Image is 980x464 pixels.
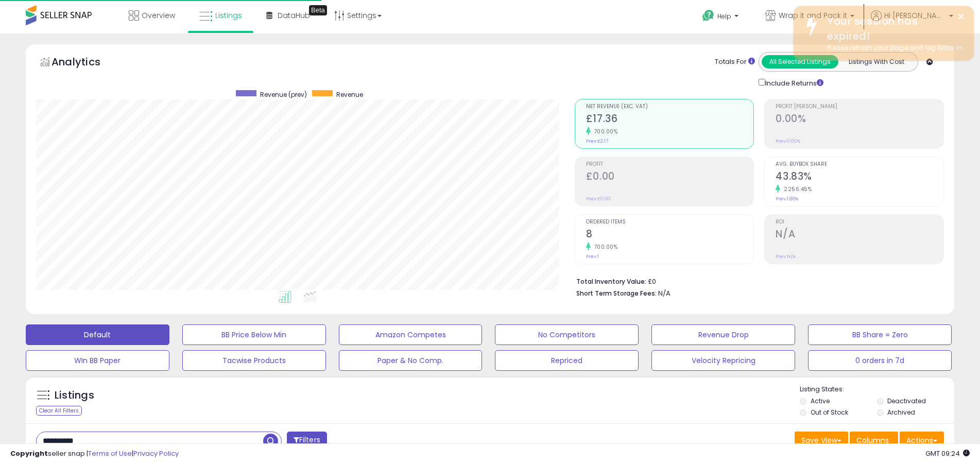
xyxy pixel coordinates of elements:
button: Columns [850,432,898,449]
h5: Analytics [51,55,121,72]
span: Ordered Items [586,219,754,225]
button: No Competitors [495,324,639,345]
span: Listings [215,10,242,21]
span: ROI [776,219,943,225]
small: Prev: N/A [776,253,796,260]
span: 2025-09-17 09:24 GMT [925,449,970,458]
b: Short Term Storage Fees: [576,289,657,298]
h2: 8 [586,228,754,242]
p: Listing States: [800,385,954,394]
h2: £17.36 [586,113,754,127]
button: Filters [287,432,327,450]
b: Total Inventory Value: [576,277,646,286]
button: Velocity Repricing [651,350,795,371]
span: Profit [PERSON_NAME] [776,104,943,110]
div: Clear All Filters [36,406,82,416]
label: Archived [887,408,915,417]
h2: £0.00 [586,170,754,184]
span: Wrap it and Pack it [779,10,847,21]
button: WIn BB Paper [26,350,169,371]
div: seller snap | | [10,449,179,459]
span: Revenue (prev) [260,90,307,99]
label: Active [811,397,830,405]
li: £0 [576,274,936,287]
small: Prev: 1 [586,253,599,260]
button: × [957,10,965,23]
span: Overview [142,10,175,21]
small: Prev: £2.17 [586,138,608,144]
a: Terms of Use [88,449,132,458]
h2: 0.00% [776,113,943,127]
button: Listings With Cost [838,55,915,68]
h5: Listings [55,388,94,403]
small: 2256.45% [780,185,812,193]
button: Tacwise Products [182,350,326,371]
button: Amazon Competes [339,324,483,345]
span: Profit [586,162,754,167]
small: Prev: 0.00% [776,138,800,144]
button: Paper & No Comp. [339,350,483,371]
button: All Selected Listings [762,55,838,68]
strong: Copyright [10,449,48,458]
span: N/A [658,288,670,298]
button: Revenue Drop [651,324,795,345]
a: Help [694,2,749,33]
div: Tooltip anchor [309,5,327,15]
button: BB Price Below Min [182,324,326,345]
label: Deactivated [887,397,926,405]
h2: N/A [776,228,943,242]
button: Actions [900,432,944,449]
h2: 43.83% [776,170,943,184]
small: 700.00% [591,128,618,135]
div: Include Returns [751,77,836,89]
div: Your session has expired! [819,14,966,43]
label: Out of Stock [811,408,848,417]
button: Default [26,324,169,345]
span: Avg. Buybox Share [776,162,943,167]
button: BB Share = Zero [808,324,952,345]
button: 0 orders in 7d [808,350,952,371]
span: DataHub [278,10,310,21]
small: Prev: £0.00 [586,196,611,202]
i: Get Help [702,9,715,22]
button: Repriced [495,350,639,371]
a: Privacy Policy [133,449,179,458]
span: Net Revenue (Exc. VAT) [586,104,754,110]
small: 700.00% [591,243,618,251]
small: Prev: 1.86% [776,196,798,202]
span: Columns [856,435,889,445]
span: Revenue [336,90,363,99]
div: Please refresh your page and log back in [819,43,966,53]
div: Totals For [715,57,755,67]
span: Help [717,12,731,21]
button: Save View [795,432,848,449]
